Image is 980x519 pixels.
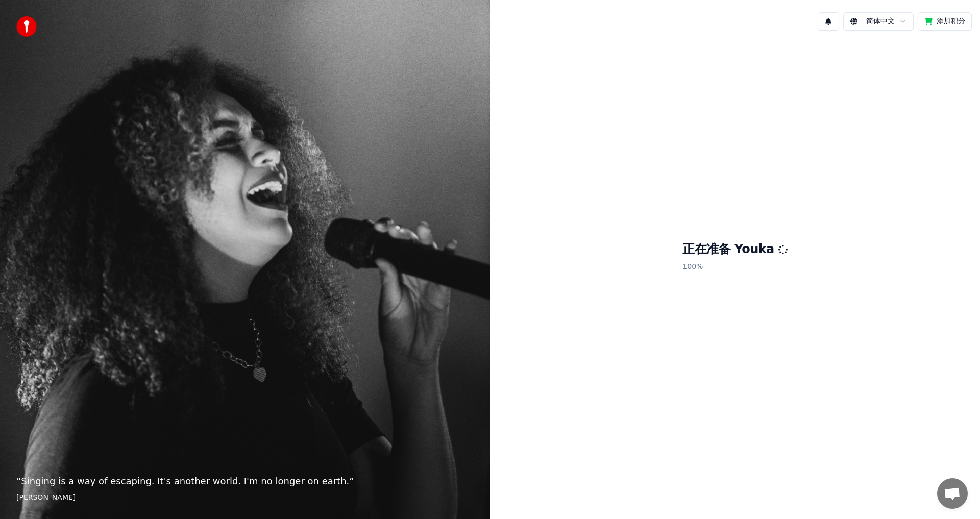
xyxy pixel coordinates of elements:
[16,492,474,503] footer: [PERSON_NAME]
[682,241,787,258] h1: 正在准备 Youka
[918,12,972,31] button: 添加积分
[16,16,37,37] img: youka
[682,258,787,276] p: 100 %
[16,474,474,488] p: “ Singing is a way of escaping. It's another world. I'm no longer on earth. ”
[937,478,968,509] div: 打開聊天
